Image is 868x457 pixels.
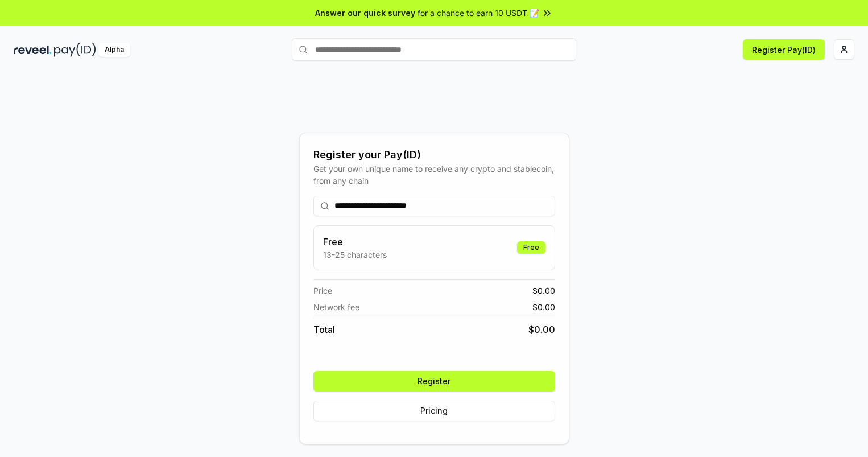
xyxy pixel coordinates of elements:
[323,249,387,261] p: 13-25 characters
[528,323,555,336] span: $ 0.00
[14,43,52,57] img: reveel_dark
[54,43,96,57] img: pay_id
[313,323,335,336] span: Total
[313,163,555,187] div: Get your own unique name to receive any crypto and stablecoin, from any chain
[313,301,359,313] span: Network fee
[532,301,555,313] span: $ 0.00
[315,7,415,19] span: Answer our quick survey
[517,241,545,254] div: Free
[743,39,825,60] button: Register Pay(ID)
[313,401,555,421] button: Pricing
[313,285,332,297] span: Price
[323,235,387,249] h3: Free
[313,147,555,163] div: Register your Pay(ID)
[418,7,539,19] span: for a chance to earn 10 USDT 📝
[98,43,130,57] div: Alpha
[532,285,555,297] span: $ 0.00
[313,371,555,392] button: Register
